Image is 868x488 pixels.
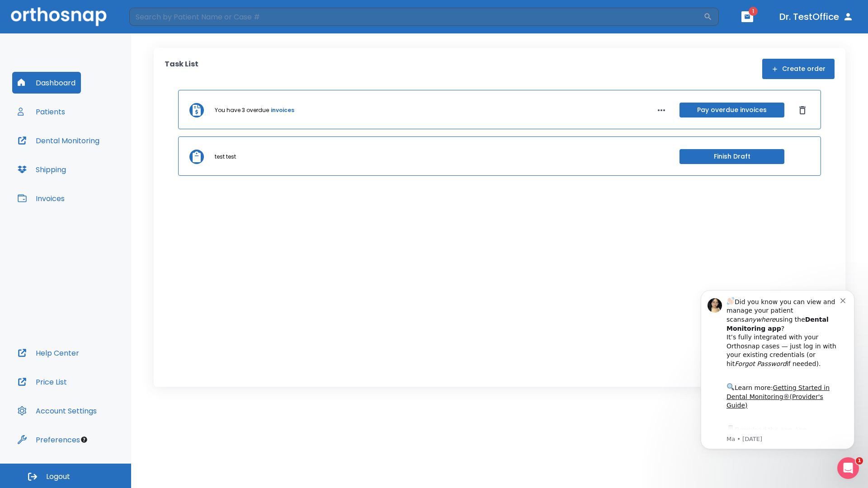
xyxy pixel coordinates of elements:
[39,159,153,167] p: Message from Ma, sent 2w ago
[679,149,784,164] button: Finish Draft
[762,59,835,79] button: Create order
[12,101,71,122] button: Patients
[687,277,868,464] iframe: Intercom notifications message
[12,342,85,364] button: Help Center
[795,103,810,117] button: Dismiss
[749,7,758,16] span: 1
[12,72,81,94] button: Dashboard
[12,400,102,422] button: Account Settings
[856,457,863,465] span: 1
[271,106,294,114] a: invoices
[129,8,703,26] input: Search by Patient Name or Case #
[39,150,120,166] a: App Store
[12,429,85,450] button: Preferences
[215,106,269,114] p: You have 3 overdue
[776,9,857,25] button: Dr. TestOffice
[80,436,88,444] div: Tooltip anchor
[11,7,107,26] img: Orthosnap
[215,153,236,161] p: test test
[679,103,784,117] button: Pay overdue invoices
[837,457,859,479] iframe: Intercom live chat
[12,188,70,209] button: Invoices
[165,59,198,79] p: Task List
[46,472,70,482] span: Logout
[12,159,71,180] button: Shipping
[39,147,153,193] div: Download the app: | ​ Let us know if you need help getting started!
[12,371,72,393] button: Price List
[12,130,105,151] button: Dental Monitoring
[153,19,160,27] button: Dismiss notification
